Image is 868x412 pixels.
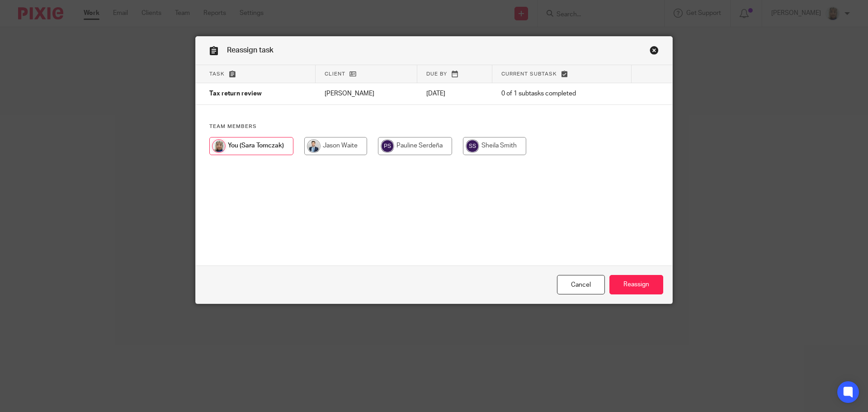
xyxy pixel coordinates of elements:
[209,91,262,97] span: Tax return review
[209,71,225,76] span: Task
[209,123,659,130] h4: Team members
[227,47,274,54] span: Reassign task
[492,83,632,105] td: 0 of 1 subtasks completed
[609,275,663,294] input: Reassign
[650,46,659,58] a: Close this dialog window
[325,89,409,98] p: [PERSON_NAME]
[501,71,557,76] span: Current subtask
[557,275,605,294] a: Close this dialog window
[426,71,447,76] span: Due by
[325,71,345,76] span: Client
[426,89,483,98] p: [DATE]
